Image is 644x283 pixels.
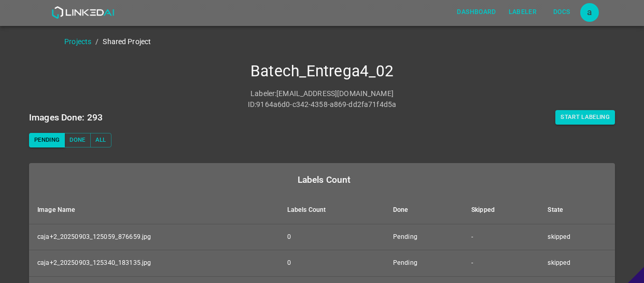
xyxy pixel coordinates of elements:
img: LinkedAI [51,6,114,19]
p: [EMAIL_ADDRESS][DOMAIN_NAME] [276,88,394,99]
p: Shared Project [103,36,151,47]
button: Docs [545,4,578,21]
p: 9164a6d0-c342-4358-a869-dd2fa71f4d5a [256,99,396,110]
td: - [463,224,539,250]
div: a [580,3,599,22]
th: State [539,196,615,224]
div: Labels Count [37,172,611,187]
a: Projects [64,37,91,46]
th: Done [385,196,463,224]
a: Dashboard [451,2,502,23]
h4: Batech_Entrega4_02 [29,62,615,81]
th: Image Name [29,196,279,224]
td: caja+2_20250903_125059_876659.jpg [29,224,279,250]
td: - [463,250,539,277]
td: Pending [385,250,463,277]
button: Done [64,133,90,147]
button: Dashboard [453,4,500,21]
p: ID : [248,99,256,110]
td: skipped [539,250,615,277]
button: All [90,133,111,147]
a: Docs [543,2,580,23]
th: Labels Count [279,196,385,224]
td: 0 [279,224,385,250]
button: Open settings [580,3,599,22]
td: 0 [279,250,385,277]
li: / [95,36,99,47]
button: Start Labeling [555,110,615,125]
h6: Images Done: 293 [29,110,103,125]
td: Pending [385,224,463,250]
p: Labeler : [250,88,276,99]
button: Pending [29,133,65,147]
a: Labeler [502,2,543,23]
nav: breadcrumb [64,36,644,47]
td: skipped [539,224,615,250]
td: caja+2_20250903_125340_183135.jpg [29,250,279,277]
button: Labeler [505,4,541,21]
th: Skipped [463,196,539,224]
